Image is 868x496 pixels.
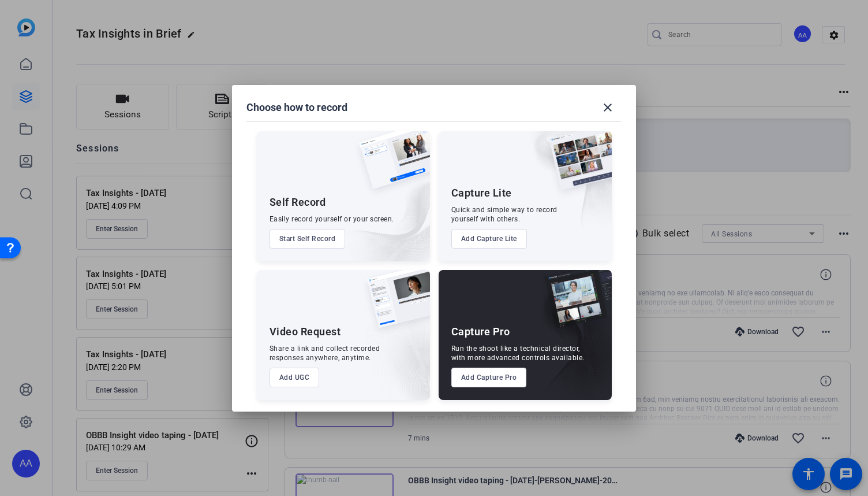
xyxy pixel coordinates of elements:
[246,101,347,114] h1: Choose how to record
[451,205,558,224] div: Quick and simple way to record yourself with others.
[270,229,346,249] button: Start Self Record
[536,270,612,340] img: capture-pro.png
[358,270,430,340] img: ugc-content.png
[451,344,585,362] div: Run the shoot like a technical director, with more advanced controls available.
[451,229,527,249] button: Add Capture Lite
[330,156,430,261] img: embarkstudio-self-record.png
[363,306,430,400] img: embarkstudio-ugc-content.png
[508,131,612,247] img: embarkstudio-capture-lite.png
[270,368,320,387] button: Add UGC
[601,101,615,114] mat-icon: close
[451,325,510,339] div: Capture Pro
[270,344,380,362] div: Share a link and collect recorded responses anywhere, anytime.
[526,284,612,400] img: embarkstudio-capture-pro.png
[270,214,394,224] div: Easily record yourself or your screen.
[270,325,341,339] div: Video Request
[540,131,612,202] img: capture-lite.png
[270,195,326,209] div: Self Record
[451,186,512,200] div: Capture Lite
[451,368,527,387] button: Add Capture Pro
[350,131,430,201] img: self-record.png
